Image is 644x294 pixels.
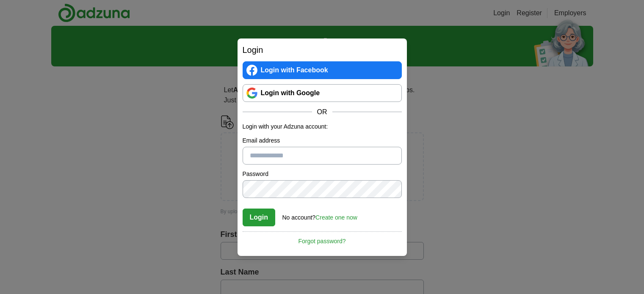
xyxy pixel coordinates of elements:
a: Login with Google [243,84,402,102]
div: No account? [282,208,357,222]
a: Create one now [315,214,357,221]
p: Login with your Adzuna account: [243,122,402,131]
a: Login with Facebook [243,61,402,79]
label: Email address [243,136,402,145]
a: Forgot password? [243,231,402,246]
label: Password [243,170,402,179]
button: Login [243,209,276,226]
h2: Login [243,44,402,56]
span: OR [312,107,332,117]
